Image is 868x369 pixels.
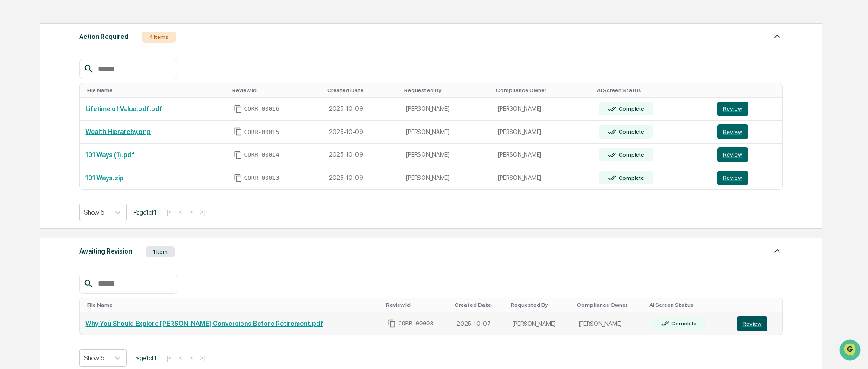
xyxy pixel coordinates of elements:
[388,319,396,328] span: Copy Id
[87,302,379,308] div: Toggle SortBy
[79,245,132,257] div: Awaiting Revision
[176,208,185,216] button: <
[67,191,75,198] div: 🗄️
[496,87,589,94] div: Toggle SortBy
[234,174,242,182] span: Copy Id
[187,208,196,216] button: >
[9,71,26,88] img: 1746055101610-c473b297-6a78-478c-a979-82029cc54cd1
[404,87,488,94] div: Toggle SortBy
[323,166,401,189] td: 2025-10-09
[492,98,593,121] td: [PERSON_NAME]
[244,128,279,136] span: CORR-00015
[144,101,169,112] button: See all
[717,124,748,139] button: Review
[577,302,642,308] div: Toggle SortBy
[244,151,279,159] span: CORR-00014
[9,142,24,157] img: Pintip Perdun
[719,87,779,94] div: Toggle SortBy
[739,302,778,308] div: Toggle SortBy
[9,191,17,198] div: 🖐️
[323,121,401,144] td: 2025-10-09
[42,71,152,80] div: Start new chat
[492,166,593,189] td: [PERSON_NAME]
[323,144,401,167] td: 2025-10-09
[717,171,748,185] button: Review
[455,302,503,308] div: Toggle SortBy
[838,338,863,363] iframe: Open customer support
[29,126,75,134] span: [PERSON_NAME]
[617,128,644,135] div: Complete
[597,87,708,94] div: Toggle SortBy
[617,106,644,112] div: Complete
[573,312,646,335] td: [PERSON_NAME]
[323,98,401,121] td: 2025-10-09
[772,31,783,42] img: caret
[146,246,175,257] div: 1 Item
[492,144,593,167] td: [PERSON_NAME]
[492,121,593,144] td: [PERSON_NAME]
[507,312,573,335] td: [PERSON_NAME]
[6,186,63,203] a: 🖐️Preclearance
[617,175,644,181] div: Complete
[649,302,728,308] div: Toggle SortBy
[9,19,169,34] p: How can we help?
[87,87,224,94] div: Toggle SortBy
[19,71,36,88] img: 8933085812038_c878075ebb4cc5468115_72.jpg
[232,87,320,94] div: Toggle SortBy
[85,174,124,182] a: 101 Ways.zip
[737,316,776,331] a: Review
[717,102,748,116] button: Review
[717,124,777,139] a: Review
[133,209,157,216] span: Page 1 of 1
[234,127,242,136] span: Copy Id
[400,166,492,189] td: [PERSON_NAME]
[19,190,60,199] span: Preclearance
[197,354,208,362] button: >|
[244,174,279,182] span: CORR-00013
[386,302,447,308] div: Toggle SortBy
[6,204,62,220] a: 🔎Data Lookup
[85,105,162,113] a: Lifetime of Value.pdf.pdf
[400,144,492,167] td: [PERSON_NAME]
[77,126,80,134] span: •
[158,74,169,85] button: Start new chat
[451,312,507,335] td: 2025-10-07
[85,320,323,327] a: Why You Should Explore [PERSON_NAME] Conversions Before Retirement.pdf
[76,190,115,199] span: Attestations
[85,151,134,159] a: 101 Ways (1).pdf
[164,354,174,362] button: |<
[82,126,101,134] span: [DATE]
[63,186,119,203] a: 🗄️Attestations
[164,208,174,216] button: |<
[42,80,127,88] div: We're available if you need us!
[142,32,176,43] div: 4 Items
[65,229,112,237] a: Powered byPylon
[400,98,492,121] td: [PERSON_NAME]
[327,87,397,94] div: Toggle SortBy
[187,354,196,362] button: >
[176,354,185,362] button: <
[234,151,242,159] span: Copy Id
[29,151,75,159] span: [PERSON_NAME]
[717,147,748,162] button: Review
[234,105,242,113] span: Copy Id
[244,105,279,113] span: CORR-00016
[9,208,17,216] div: 🔎
[197,208,208,216] button: >|
[400,121,492,144] td: [PERSON_NAME]
[9,117,24,132] img: Jack Rasmussen
[85,128,151,135] a: Wealth Hierarchy.png
[717,102,777,116] a: Review
[617,152,644,158] div: Complete
[82,151,101,159] span: [DATE]
[19,207,58,216] span: Data Lookup
[77,151,80,159] span: •
[737,316,767,331] button: Review
[511,302,570,308] div: Toggle SortBy
[133,354,157,362] span: Page 1 of 1
[92,230,112,237] span: Pylon
[9,103,62,110] div: Past conversations
[772,245,783,256] img: caret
